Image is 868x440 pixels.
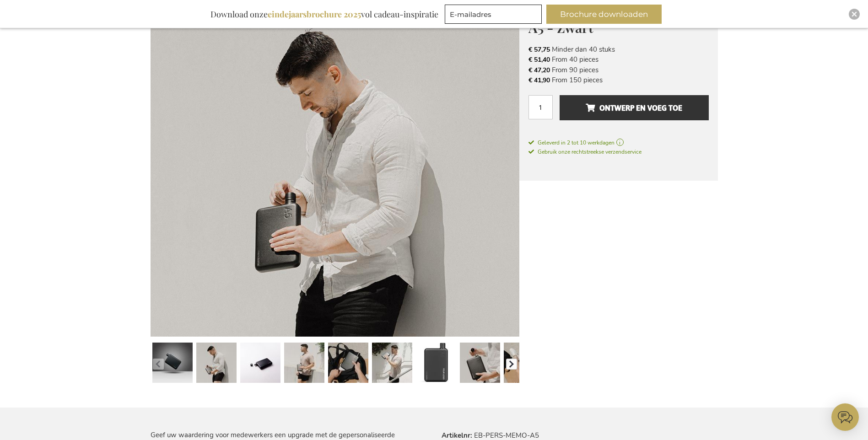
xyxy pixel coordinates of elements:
img: Close [852,11,857,17]
a: Personalised Memobottle Stainless Steel A5 - Black [240,339,280,389]
li: From 90 pieces [528,65,709,75]
a: Personalised Memobottle Stainless Steel A5 - Black [504,339,544,389]
a: Personalised Memobottle Stainless Steel A5 - Black [372,339,412,389]
div: Download onze vol cadeau-inspiratie [206,5,442,24]
a: Personalised Memobottle Stainless Steel A5 - Black [328,339,368,389]
li: From 40 pieces [528,54,709,64]
a: Gepersonaliseerde Memobottle Stainless Steel A5 - Zwart [416,339,456,389]
span: € 47,20 [528,66,550,75]
a: Gebruik onze rechtstreekse verzendservice [528,147,642,156]
a: Personalised Memobottle Stainless Steel A5 - Black [284,339,324,389]
a: Geleverd in 2 tot 10 werkdagen [528,139,709,147]
li: From 150 pieces [528,75,709,85]
span: € 51,40 [528,55,550,64]
span: € 57,75 [528,45,550,54]
a: Personalised Memobottle Stainless Steel A5 - Black [152,339,193,389]
span: Ontwerp en voeg toe [586,101,682,115]
button: Brochure downloaden [546,5,662,24]
span: Gebruik onze rechtstreekse verzendservice [528,148,642,156]
input: E-mailadres [445,5,542,24]
a: Personalised Memobottle Stainless Steel A5 - Black [460,339,500,389]
form: marketing offers and promotions [445,5,545,27]
button: Ontwerp en voeg toe [560,95,708,120]
iframe: belco-activator-frame [831,403,859,431]
div: Close [849,9,860,20]
span: € 41,90 [528,76,550,85]
li: Minder dan 40 stuks [528,44,709,54]
b: eindejaarsbrochure 2025 [268,9,361,20]
a: Personalised Memobottle Stainless Steel A5 - Black [196,339,237,389]
input: Aantal [528,95,553,119]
